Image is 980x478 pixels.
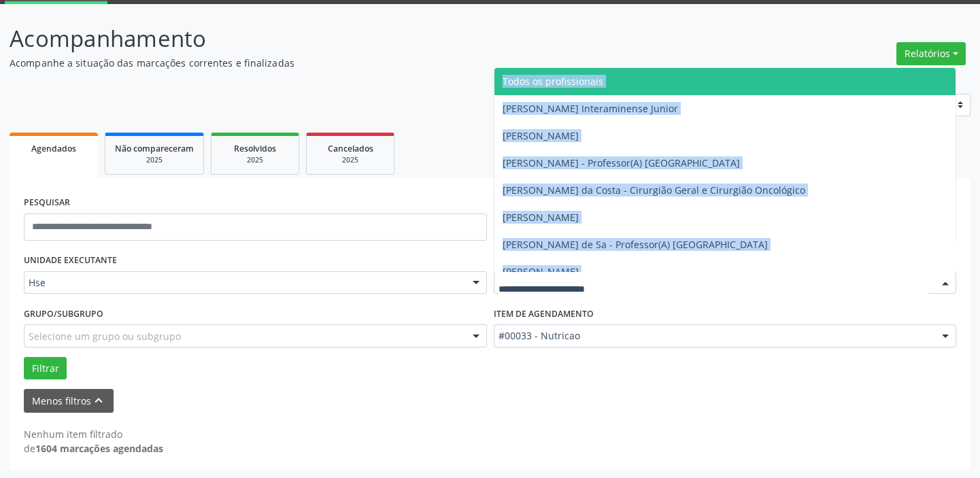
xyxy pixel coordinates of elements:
span: [PERSON_NAME] de Sa - Professor(A) [GEOGRAPHIC_DATA] [503,238,768,251]
span: Hse [29,276,459,290]
span: #00033 - Nutricao [499,329,929,343]
span: Não compareceram [115,143,194,154]
span: [PERSON_NAME] [503,129,579,142]
span: [PERSON_NAME] - Professor(A) [GEOGRAPHIC_DATA] [503,156,740,169]
strong: 1604 marcações agendadas [35,442,163,455]
div: de [24,441,163,456]
span: [PERSON_NAME] da Costa - Cirurgião Geral e Cirurgião Oncológico [503,184,805,197]
div: 2025 [115,155,194,165]
label: PESQUISAR [24,192,70,214]
p: Acompanhe a situação das marcações correntes e finalizadas [10,56,682,70]
i: keyboard_arrow_up [91,393,106,408]
div: 2025 [221,155,289,165]
div: Nenhum item filtrado [24,427,163,441]
label: Grupo/Subgrupo [24,303,103,324]
span: Todos os profissionais [503,75,603,88]
span: Resolvidos [234,143,276,154]
span: [PERSON_NAME] [503,265,579,278]
span: [PERSON_NAME] [503,211,579,224]
button: Filtrar [24,357,67,380]
p: Acompanhamento [10,22,682,56]
span: Cancelados [328,143,373,154]
span: [PERSON_NAME] Interaminense Junior [503,102,678,115]
label: Item de agendamento [494,303,594,324]
button: Relatórios [896,42,966,65]
span: Selecione um grupo ou subgrupo [29,329,181,343]
span: Agendados [31,143,76,154]
button: Menos filtroskeyboard_arrow_up [24,389,114,413]
div: 2025 [316,155,384,165]
label: UNIDADE EXECUTANTE [24,250,117,271]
